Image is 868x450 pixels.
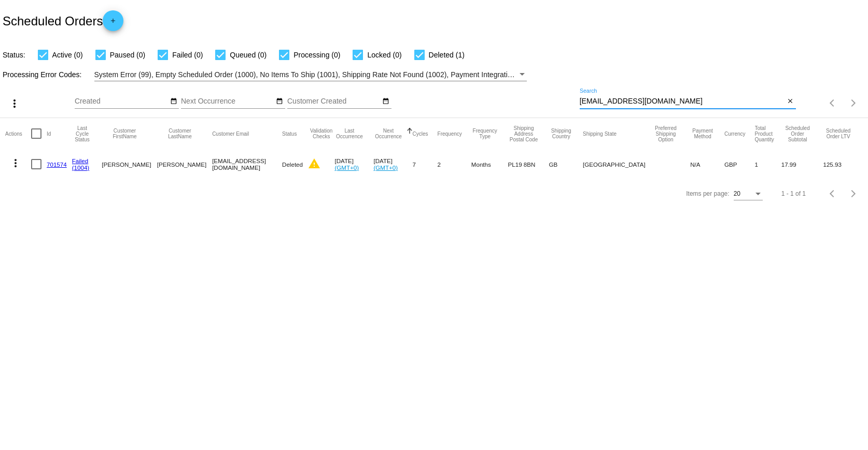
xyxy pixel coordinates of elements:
[781,149,823,179] mat-cell: 17.99
[781,190,806,197] div: 1 - 1 of 1
[107,17,119,30] mat-icon: add
[508,149,549,179] mat-cell: PL19 8BN
[734,191,763,198] mat-select: Items per page:
[170,97,177,106] mat-icon: date_range
[282,130,297,137] button: Change sorting for Status
[367,49,401,61] span: Locked (0)
[382,97,389,106] mat-icon: date_range
[8,97,21,110] mat-icon: more_vert
[334,128,364,139] button: Change sorting for LastOccurrenceUtc
[580,97,785,106] input: Search
[157,128,203,139] button: Change sorting for CustomerLastName
[690,149,724,179] mat-cell: N/A
[471,128,499,139] button: Change sorting for FrequencyType
[413,130,428,137] button: Change sorting for Cycles
[102,128,147,139] button: Change sorting for CustomerFirstName
[181,97,274,106] input: Next Occurrence
[287,97,381,106] input: Customer Created
[843,183,864,204] button: Next page
[429,49,465,61] span: Deleted (1)
[438,130,462,137] button: Change sorting for Frequency
[413,149,438,179] mat-cell: 7
[583,149,651,179] mat-cell: [GEOGRAPHIC_DATA]
[508,125,540,142] button: Change sorting for ShippingPostcode
[308,118,334,149] mat-header-cell: Validation Checks
[52,49,83,61] span: Active (0)
[843,93,864,113] button: Next page
[549,128,573,139] button: Change sorting for ShippingCountry
[438,149,471,179] mat-cell: 2
[110,49,145,61] span: Paused (0)
[293,49,340,61] span: Processing (0)
[724,149,755,179] mat-cell: GBP
[373,149,412,179] mat-cell: [DATE]
[822,93,843,113] button: Previous page
[823,128,853,139] button: Change sorting for LifetimeValue
[157,149,212,179] mat-cell: [PERSON_NAME]
[785,96,796,107] button: Clear
[724,130,746,137] button: Change sorting for CurrencyIso
[734,190,740,197] span: 20
[3,10,123,31] h2: Scheduled Orders
[5,118,31,149] mat-header-cell: Actions
[9,157,22,169] mat-icon: more_vert
[102,149,157,179] mat-cell: [PERSON_NAME]
[3,70,82,79] span: Processing Error Codes:
[686,190,729,197] div: Items per page:
[230,49,267,61] span: Queued (0)
[787,97,794,106] mat-icon: close
[334,164,359,171] a: (GMT+0)
[690,128,715,139] button: Change sorting for PaymentMethod.Type
[823,149,862,179] mat-cell: 125.93
[212,149,282,179] mat-cell: [EMAIL_ADDRESS][DOMAIN_NAME]
[471,149,508,179] mat-cell: Months
[822,183,843,204] button: Previous page
[755,118,781,149] mat-header-cell: Total Product Quantity
[651,125,681,142] button: Change sorting for PreferredShippingOption
[781,125,814,142] button: Change sorting for Subtotal
[334,149,373,179] mat-cell: [DATE]
[755,149,781,179] mat-cell: 1
[47,130,51,137] button: Change sorting for Id
[72,125,93,142] button: Change sorting for LastProcessingCycleId
[373,128,403,139] button: Change sorting for NextOccurrenceUtc
[373,164,398,171] a: (GMT+0)
[276,97,283,106] mat-icon: date_range
[308,157,320,170] mat-icon: warning
[72,164,90,171] a: (1004)
[583,130,617,137] button: Change sorting for ShippingState
[282,161,303,168] span: Deleted
[212,130,249,137] button: Change sorting for CustomerEmail
[75,97,168,106] input: Created
[47,161,67,168] a: 701574
[72,157,89,164] a: Failed
[94,68,527,81] mat-select: Filter by Processing Error Codes
[172,49,203,61] span: Failed (0)
[3,51,25,59] span: Status:
[549,149,583,179] mat-cell: GB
